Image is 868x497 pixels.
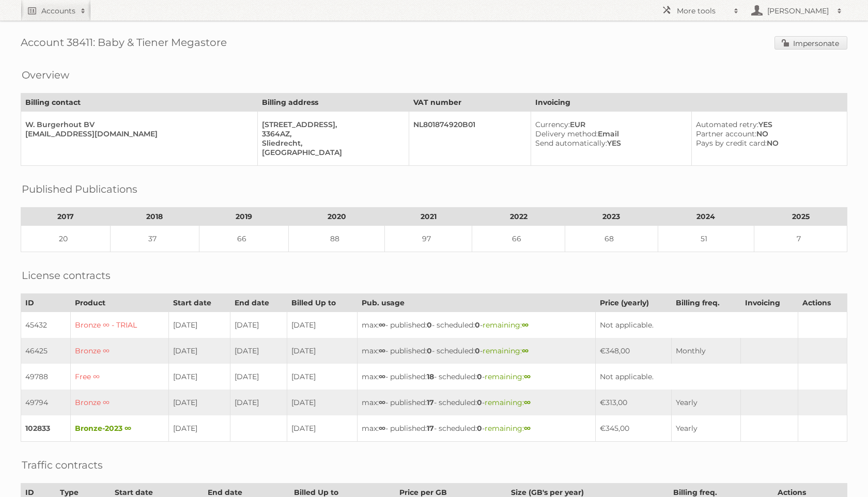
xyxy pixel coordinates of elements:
th: 2022 [472,208,565,226]
strong: ∞ [379,372,385,381]
div: [STREET_ADDRESS], [262,120,400,129]
strong: ∞ [524,372,531,381]
div: Sliedrecht, [262,138,400,148]
strong: ∞ [522,320,529,330]
td: Yearly [672,390,741,415]
td: [DATE] [168,415,230,442]
th: 2020 [288,208,385,226]
td: [DATE] [287,415,357,442]
div: [GEOGRAPHIC_DATA] [262,148,400,157]
th: 2017 [21,208,111,226]
strong: ∞ [379,398,385,407]
strong: 0 [427,346,432,355]
td: Yearly [672,415,741,442]
th: Pub. usage [357,294,596,312]
th: Invoicing [740,294,798,312]
td: NL801874920B01 [409,112,531,166]
td: [DATE] [287,390,357,415]
strong: ∞ [524,424,531,433]
span: remaining: [483,320,529,330]
strong: 0 [477,372,482,381]
td: Bronze ∞ [70,338,168,364]
td: Bronze ∞ [70,390,168,415]
h2: Overview [22,67,69,83]
td: Not applicable. [596,364,798,390]
th: 2024 [658,208,754,226]
strong: 17 [427,424,434,433]
td: €348,00 [596,338,672,364]
td: [DATE] [168,312,230,338]
td: max: - published: - scheduled: - [357,415,596,442]
td: 37 [110,226,199,252]
span: Partner account: [696,129,756,138]
th: End date [230,294,287,312]
strong: ∞ [524,398,531,407]
strong: 0 [477,424,482,433]
td: 97 [385,226,472,252]
div: YES [535,138,683,148]
th: 2025 [754,208,847,226]
div: 3364AZ, [262,129,400,138]
th: Actions [798,294,847,312]
h2: More tools [677,6,729,16]
td: max: - published: - scheduled: - [357,364,596,390]
th: Price (yearly) [596,294,672,312]
h2: License contracts [22,268,111,283]
th: 2021 [385,208,472,226]
td: Free ∞ [70,364,168,390]
td: [DATE] [168,364,230,390]
th: Billing address [257,94,409,112]
strong: 17 [427,398,434,407]
th: VAT number [409,94,531,112]
td: Bronze-2023 ∞ [70,415,168,442]
span: Pays by credit card: [696,138,767,148]
td: max: - published: - scheduled: - [357,390,596,415]
th: ID [21,294,71,312]
span: Delivery method: [535,129,598,138]
td: [DATE] [230,390,287,415]
th: 2018 [110,208,199,226]
strong: ∞ [379,424,385,433]
td: Not applicable. [596,312,798,338]
h2: [PERSON_NAME] [765,6,832,16]
td: [DATE] [230,312,287,338]
strong: 0 [427,320,432,330]
span: remaining: [483,346,529,355]
td: max: - published: - scheduled: - [357,338,596,364]
th: Billed Up to [287,294,357,312]
td: 102833 [21,415,71,442]
span: Currency: [535,120,570,129]
strong: ∞ [379,346,385,355]
td: max: - published: - scheduled: - [357,312,596,338]
th: Billing freq. [672,294,741,312]
th: Product [70,294,168,312]
th: Start date [168,294,230,312]
td: 49794 [21,390,71,415]
span: remaining: [485,424,531,433]
div: YES [696,120,839,129]
td: 51 [658,226,754,252]
h2: Accounts [41,6,75,16]
th: Billing contact [21,94,258,112]
td: €313,00 [596,390,672,415]
td: Bronze ∞ - TRIAL [70,312,168,338]
td: [DATE] [168,390,230,415]
div: Email [535,129,683,138]
th: Invoicing [531,94,847,112]
td: 20 [21,226,111,252]
td: 7 [754,226,847,252]
strong: 0 [477,398,482,407]
td: 46425 [21,338,71,364]
td: Monthly [672,338,741,364]
strong: 0 [475,346,480,355]
td: 45432 [21,312,71,338]
h2: Published Publications [22,181,137,197]
td: 88 [288,226,385,252]
th: 2019 [199,208,289,226]
td: [DATE] [168,338,230,364]
div: NO [696,138,839,148]
td: 68 [565,226,658,252]
strong: 0 [475,320,480,330]
strong: ∞ [379,320,385,330]
span: remaining: [485,372,531,381]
